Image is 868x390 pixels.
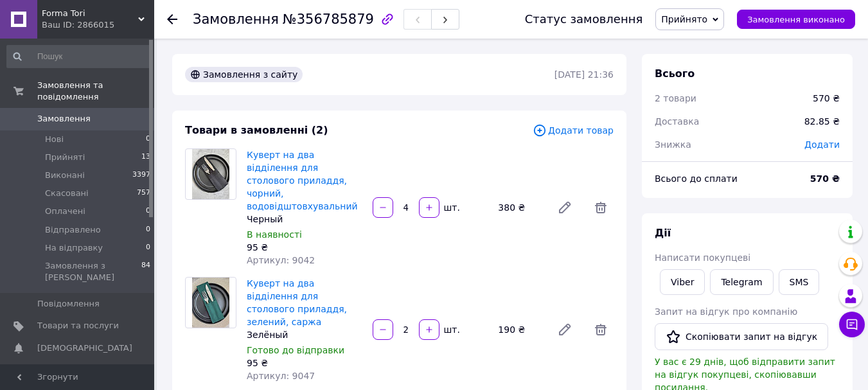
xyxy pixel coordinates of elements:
span: Замовлення та повідомлення [37,80,154,103]
div: Статус замовлення [525,13,643,26]
span: Всього до сплати [655,173,738,184]
a: Редагувати [552,317,578,342]
time: [DATE] 21:36 [554,69,614,80]
div: 82.85 ₴ [797,107,847,136]
a: Куверт на два відділення для столового приладдя, чорний, водовідштовхувальний [247,150,358,211]
span: 0 [146,134,150,145]
div: Ваш ID: 2866015 [42,19,154,31]
span: 0 [146,242,150,254]
span: 0 [146,224,150,236]
span: В наявності [247,229,302,240]
span: Видалити [588,317,614,342]
div: 380 ₴ [493,199,547,217]
div: Черный [247,213,362,226]
span: Прийняті [45,152,85,163]
span: Forma Tori [42,8,138,19]
span: Скасовані [45,188,89,199]
span: Повідомлення [37,298,100,310]
span: Доставка [655,116,699,127]
a: Telegram [710,269,773,295]
span: Замовлення [37,113,91,125]
div: 570 ₴ [813,92,840,105]
div: Зелёный [247,328,362,341]
span: Готово до відправки [247,345,344,355]
span: Дії [655,227,671,239]
span: Запит на відгук про компанію [655,306,797,317]
span: Всього [655,67,695,80]
div: Повернутися назад [167,13,177,26]
button: Скопіювати запит на відгук [655,323,828,350]
div: шт. [441,201,461,214]
a: Viber [660,269,705,295]
img: Куверт на два відділення для столового приладдя, чорний, водовідштовхувальний [192,149,230,199]
span: На відправку [45,242,103,254]
span: Виконані [45,170,85,181]
div: 190 ₴ [493,321,547,339]
span: Додати товар [533,123,614,137]
span: №356785879 [283,12,374,27]
span: Товари в замовленні (2) [185,124,328,136]
span: 0 [146,206,150,217]
span: Прийнято [661,14,707,24]
span: Відправлено [45,224,101,236]
span: 757 [137,188,150,199]
span: [DEMOGRAPHIC_DATA] [37,342,132,354]
span: 2 товари [655,93,696,103]
span: 84 [141,260,150,283]
span: Товари та послуги [37,320,119,332]
div: 95 ₴ [247,241,362,254]
div: Замовлення з сайту [185,67,303,82]
button: SMS [779,269,820,295]
span: Артикул: 9042 [247,255,315,265]
button: Чат з покупцем [839,312,865,337]
span: Написати покупцеві [655,253,750,263]
span: Артикул: 9047 [247,371,315,381]
span: 3397 [132,170,150,181]
div: шт. [441,323,461,336]
span: Нові [45,134,64,145]
span: Замовлення виконано [747,15,845,24]
button: Замовлення виконано [737,10,855,29]
span: Оплачені [45,206,85,217]
b: 570 ₴ [810,173,840,184]
span: Видалити [588,195,614,220]
div: 95 ₴ [247,357,362,369]
span: Знижка [655,139,691,150]
span: Замовлення з [PERSON_NAME] [45,260,141,283]
a: Редагувати [552,195,578,220]
span: 13 [141,152,150,163]
img: Куверт на два відділення для столового приладдя, зелений, саржа [192,278,230,328]
span: Замовлення [193,12,279,27]
input: Пошук [6,45,152,68]
a: Куверт на два відділення для столового приладдя, зелений, саржа [247,278,347,327]
span: Додати [804,139,840,150]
